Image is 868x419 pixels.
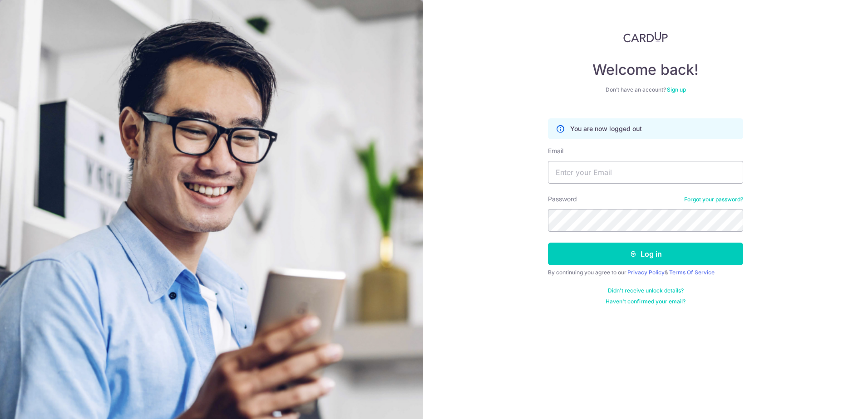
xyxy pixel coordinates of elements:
[623,32,668,43] img: CardUp Logo
[548,61,743,79] h4: Welcome back!
[684,196,743,203] a: Forgot your password?
[548,86,743,93] div: Don’t have an account?
[669,269,715,276] a: Terms Of Service
[606,298,686,305] a: Haven't confirmed your email?
[570,124,642,133] p: You are now logged out
[548,269,743,276] div: By continuing you agree to our &
[627,269,665,276] a: Privacy Policy
[608,287,684,294] a: Didn't receive unlock details?
[548,195,577,204] label: Password
[548,243,743,265] button: Log in
[548,161,743,184] input: Enter your Email
[548,146,563,156] label: Email
[667,86,686,93] a: Sign up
